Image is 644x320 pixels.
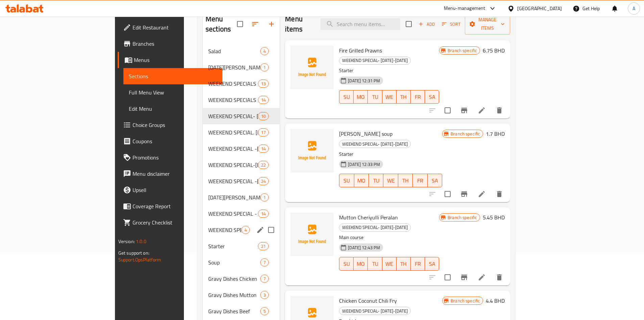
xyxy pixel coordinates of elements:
[290,129,334,172] img: Palak corn soup
[133,170,217,178] span: Menu disclaimer
[203,173,280,189] div: WEEKEND SPECIAL -[DATE]24
[437,19,465,29] span: Sort items
[486,296,505,305] h6: 4.4 BHD
[428,174,442,187] button: SA
[118,182,222,198] a: Upsell
[385,92,394,102] span: WE
[118,133,222,149] a: Coupons
[339,223,410,231] span: WEEKEND SPECIAL- [DATE]-[DATE]
[241,226,250,234] div: items
[285,14,312,34] h2: Menu items
[633,5,635,12] span: A
[208,242,258,250] span: Starter
[444,4,485,13] div: Menu-management
[401,176,410,186] span: TH
[413,259,422,269] span: FR
[208,63,260,71] div: ONAM SADHYA - 2025
[208,291,260,299] span: Gravy Dishes Mutton
[440,103,455,118] span: Select to update
[418,20,436,28] span: Add
[290,213,334,256] img: Mutton Cheriyulli Peralan
[203,76,280,92] div: WEEKEND SPECIALS13
[339,212,398,222] span: Mutton Cheriyulli Peralan
[261,292,268,298] span: 3
[118,214,222,231] a: Grocery Checklist
[208,226,241,234] span: WEEKEND SPECIAL-[DATE]
[342,259,351,269] span: SU
[456,102,472,119] button: Branch-specific-item
[123,101,222,117] a: Edit Menu
[123,84,222,101] a: Full Menu View
[258,96,269,104] div: items
[397,90,411,104] button: TH
[208,63,260,71] span: [DATE][PERSON_NAME] - 2025
[491,269,507,285] button: delete
[208,112,258,120] span: WEEKEND SPECIAL- [DATE]-[DATE]
[486,129,505,138] h6: 1.7 BHD
[133,202,217,210] span: Coverage Report
[260,291,269,299] div: items
[208,128,258,136] span: WEEKEND SPECIAL. [DATE]
[258,112,269,120] div: items
[261,48,268,55] span: 4
[339,174,354,187] button: SU
[208,210,258,218] span: WEEKEND SPECIAL - OCT-2-3
[339,223,411,232] div: WEEKEND SPECIAL- AUG 21-22
[371,259,379,269] span: TU
[258,177,269,185] div: items
[203,59,280,76] div: [DATE][PERSON_NAME] - 20251
[448,131,483,137] span: Branch specific
[208,80,258,88] span: WEEKEND SPECIALS
[345,244,383,251] span: [DATE] 12:43 PM
[208,307,260,315] span: Gravy Dishes Beef
[372,176,381,186] span: TU
[258,243,268,250] span: 21
[398,174,413,187] button: TH
[356,92,365,102] span: MO
[415,176,425,186] span: FR
[425,90,439,104] button: SA
[456,269,472,285] button: Branch-specific-item
[133,121,217,129] span: Choice Groups
[118,52,222,68] a: Menus
[442,20,460,28] span: Sort
[290,46,334,89] img: Fire Grilled Prawns
[448,298,483,304] span: Branch specific
[478,106,486,114] a: Edit menu item
[133,153,217,162] span: Promotions
[440,270,455,284] span: Select to update
[339,45,382,56] span: Fire Grilled Prawns
[260,275,269,283] div: items
[260,307,269,315] div: items
[258,80,269,88] div: items
[233,17,247,31] span: Select all sections
[208,145,258,153] span: WEEKEND SPECIAL -[DATE]
[339,140,411,148] div: WEEKEND SPECIAL- AUG 21-22
[413,174,427,187] button: FR
[339,150,442,158] p: Starter
[261,276,268,282] span: 7
[261,64,268,71] span: 1
[383,174,398,187] button: WE
[258,146,268,152] span: 14
[247,16,263,32] span: Sort sections
[118,249,149,257] span: Get support on:
[203,43,280,59] div: Salad4
[208,47,260,55] span: Salad
[203,303,280,319] div: Gravy Dishes Beef5
[368,90,382,104] button: TU
[260,193,269,201] div: items
[416,19,437,29] button: Add
[465,14,510,35] button: Manage items
[339,57,410,64] span: WEEKEND SPECIAL- [DATE]-[DATE]
[258,242,269,250] div: items
[356,259,365,269] span: MO
[354,90,368,104] button: MO
[491,102,507,119] button: delete
[118,255,161,264] a: Support.OpsPlatform
[445,47,480,54] span: Branch specific
[354,174,369,187] button: MO
[208,128,258,136] div: WEEKEND SPECIAL. AUG -28-29
[133,186,217,194] span: Upsell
